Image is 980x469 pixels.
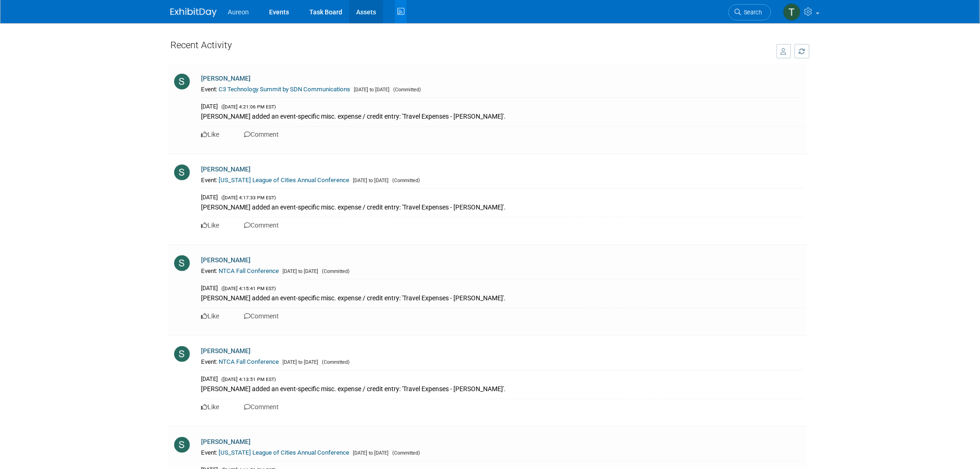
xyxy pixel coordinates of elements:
a: Like [201,312,219,320]
img: S.jpg [174,74,190,89]
span: (Committed) [391,87,421,93]
span: [DATE] [201,285,218,292]
img: S.jpg [174,165,190,180]
img: ExhibitDay [170,8,217,17]
a: [US_STATE] League of Cities Annual Conference [219,177,349,184]
a: [PERSON_NAME] [201,347,251,355]
a: Like [201,131,219,138]
img: Tina Schaffner [783,3,801,21]
a: [US_STATE] League of Cities Annual Conference [219,449,349,456]
span: ([DATE] 4:13:51 PM EST) [219,376,276,382]
span: Event: [201,177,217,184]
span: Event: [201,358,217,365]
span: ([DATE] 4:17:33 PM EST) [219,195,276,201]
span: ([DATE] 4:15:41 PM EST) [219,285,276,292]
span: Event: [201,449,217,456]
a: NTCA Fall Conference [219,358,279,365]
span: Aureon [228,8,249,16]
div: Recent Activity [170,35,767,59]
a: Search [729,4,771,20]
a: Like [201,403,219,411]
span: [DATE] to [DATE] [352,87,389,93]
span: [DATE] to [DATE] [280,359,318,365]
span: Event: [201,267,217,274]
a: [PERSON_NAME] [201,438,251,445]
div: [PERSON_NAME] added an event-specific misc. expense / credit entry: 'Travel Expenses - [PERSON_NA... [201,202,804,212]
span: (Committed) [320,268,350,274]
span: [DATE] [201,375,218,382]
span: (Committed) [390,450,420,456]
span: [DATE] [201,194,218,201]
span: Event: [201,86,217,93]
a: Comment [244,222,279,229]
span: [DATE] to [DATE] [351,450,389,456]
span: ([DATE] 4:21:06 PM EST) [219,104,276,110]
div: [PERSON_NAME] added an event-specific misc. expense / credit entry: 'Travel Expenses - [PERSON_NA... [201,383,804,393]
img: S.jpg [174,346,190,362]
div: [PERSON_NAME] added an event-specific misc. expense / credit entry: 'Travel Expenses - [PERSON_NA... [201,111,804,121]
a: Like [201,222,219,229]
a: Comment [244,312,279,320]
a: C3 Technology Summit by SDN Communications [219,86,350,93]
span: [DATE] [201,103,218,110]
img: S.jpg [174,255,190,271]
a: NTCA Fall Conference [219,267,279,274]
a: Comment [244,131,279,138]
span: [DATE] to [DATE] [280,268,318,274]
a: [PERSON_NAME] [201,75,251,82]
a: Comment [244,403,279,411]
span: Search [741,9,762,16]
a: [PERSON_NAME] [201,256,251,264]
span: (Committed) [390,177,420,184]
span: [DATE] to [DATE] [351,177,389,184]
div: [PERSON_NAME] added an event-specific misc. expense / credit entry: 'Travel Expenses - [PERSON_NA... [201,292,804,303]
a: [PERSON_NAME] [201,165,251,173]
span: (Committed) [320,359,350,365]
img: S.jpg [174,437,190,453]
